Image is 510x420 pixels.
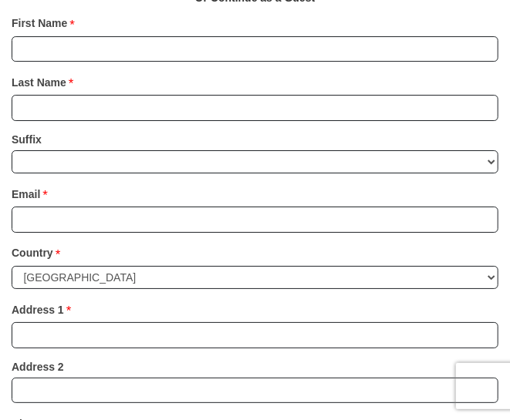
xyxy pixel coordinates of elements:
strong: Country [12,242,53,264]
strong: Address 1 [12,299,64,321]
strong: Address 2 [12,356,64,378]
strong: Suffix [12,129,42,150]
strong: First Name [12,12,67,34]
strong: Email [12,183,40,205]
strong: Last Name [12,72,66,93]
